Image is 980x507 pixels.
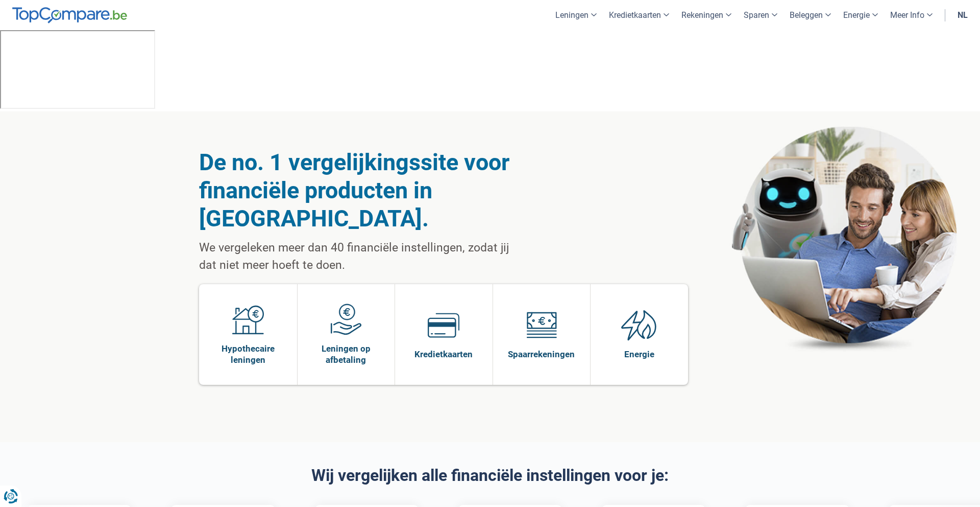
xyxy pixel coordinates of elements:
h2: Wij vergelijken alle financiële instellingen voor je: [199,467,781,485]
a: Hypothecaire leningen Hypothecaire leningen [199,284,297,385]
a: Kredietkaarten Kredietkaarten [395,284,493,385]
span: Energie [624,349,654,360]
img: Kredietkaarten [428,309,459,341]
img: Spaarrekeningen [526,309,557,341]
img: TopCompare [12,7,127,24]
a: Spaarrekeningen Spaarrekeningen [493,284,591,385]
a: Energie Energie [591,284,688,385]
span: Kredietkaarten [414,349,473,360]
p: We vergeleken meer dan 40 financiële instellingen, zodat jij dat niet meer hoeft te doen. [199,239,519,274]
span: Leningen op afbetaling [303,343,390,365]
img: Leningen op afbetaling [330,304,362,335]
a: Leningen op afbetaling Leningen op afbetaling [298,284,395,385]
img: Energie [621,309,657,341]
span: Spaarrekeningen [508,349,575,360]
h1: De no. 1 vergelijkingssite voor financiële producten in [GEOGRAPHIC_DATA]. [199,148,519,233]
img: Hypothecaire leningen [232,304,264,335]
span: Hypothecaire leningen [204,343,292,365]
